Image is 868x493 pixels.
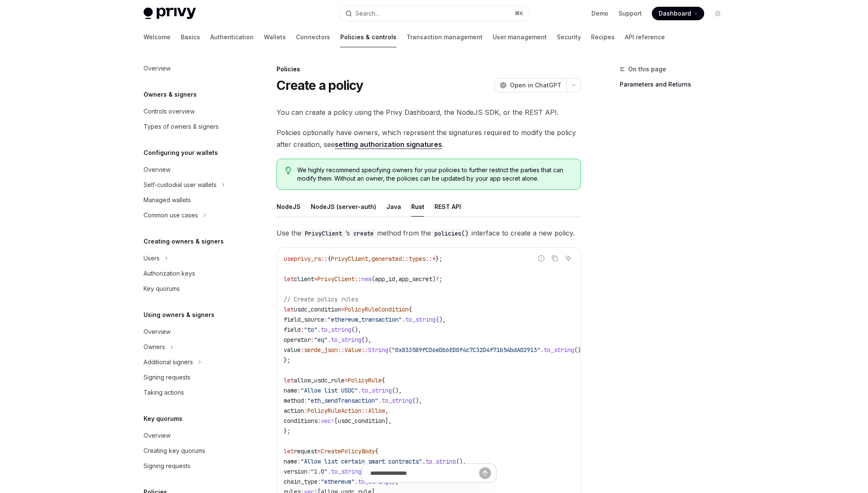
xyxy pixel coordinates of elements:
[296,27,330,47] a: Connectors
[628,64,666,74] span: On this page
[144,89,197,100] h5: Owners & signers
[294,447,317,455] span: request
[144,387,184,398] div: Taking actions
[335,140,442,149] a: setting authorization signatures
[144,8,196,19] img: light logo
[144,122,219,132] div: Types of owners & signers
[144,63,171,73] div: Overview
[510,81,561,89] span: Open in ChatGPT
[284,377,294,384] span: let
[297,458,301,465] span: :
[301,458,422,465] span: "Allow list certain smart contracts"
[284,356,290,364] span: };
[372,255,402,263] span: generated
[284,417,317,425] span: conditions
[144,461,190,471] div: Signing requests
[314,275,317,283] span: =
[350,229,377,238] code: create
[137,458,245,474] a: Signing requests
[392,387,402,394] span: (),
[361,387,392,394] span: to_string
[144,27,171,47] a: Welcome
[340,27,396,47] a: Policies & controls
[144,446,205,456] div: Creating key quorums
[479,467,491,479] button: Send message
[317,447,321,455] span: =
[405,316,436,323] span: to_string
[334,417,338,425] span: [
[375,447,378,455] span: {
[385,417,392,425] span: ],
[399,275,432,283] span: app_secret
[361,275,372,283] span: new
[137,281,245,296] a: Key quorums
[549,253,560,264] button: Copy the contents from the code block
[382,377,385,384] span: {
[137,443,245,458] a: Creating key quorums
[144,165,171,175] div: Overview
[304,407,307,414] span: :
[144,106,195,116] div: Controls overview
[294,275,314,283] span: client
[536,253,547,264] button: Report incorrect code
[277,106,581,118] span: You can create a policy using the Privy Dashboard, the NodeJS SDK, or the REST API.
[355,275,361,283] span: ::
[144,268,195,279] div: Authorization keys
[144,372,190,382] div: Signing requests
[137,208,245,223] button: Toggle Common use cases section
[591,27,615,47] a: Recipes
[284,427,290,435] span: };
[137,339,245,355] button: Toggle Owners section
[324,316,328,323] span: :
[284,336,311,344] span: operator
[277,78,363,93] h1: Create a policy
[402,255,409,263] span: ::
[402,316,405,323] span: .
[544,346,574,354] span: to_string
[284,275,294,283] span: let
[144,195,191,205] div: Managed wallets
[355,8,379,19] div: Search...
[339,6,529,21] button: Open search
[284,295,358,303] span: // Create policy rules
[137,355,245,370] button: Toggle Additional signers section
[370,464,479,482] input: Ask a question...
[386,197,401,217] div: Java
[574,346,588,354] span: ()),
[331,255,368,263] span: PrivyClient
[392,346,540,354] span: "0x833589fCD6eDb6E08f4c7C32D4f71b54bdA02913"
[301,346,304,354] span: :
[297,387,301,394] span: :
[304,346,338,354] span: serde_json
[210,27,254,47] a: Authentication
[137,192,245,208] a: Managed wallets
[264,27,286,47] a: Wallets
[422,458,426,465] span: .
[144,327,171,337] div: Overview
[284,255,294,263] span: use
[620,78,731,91] a: Parameters and Returns
[284,397,304,404] span: method
[368,407,385,414] span: Allow
[321,255,328,263] span: ::
[277,127,581,150] span: Policies optionally have owners, which represent the signatures required to modify the policy aft...
[311,197,376,217] div: NodeJS (server-auth)
[368,255,372,263] span: ,
[284,458,297,465] span: name
[328,255,331,263] span: {
[711,7,724,20] button: Toggle dark mode
[301,326,304,333] span: :
[395,275,399,283] span: ,
[294,377,344,384] span: allow_usdc_rule
[321,417,334,425] span: vec!
[321,326,351,333] span: to_string
[144,284,180,294] div: Key quorums
[331,336,361,344] span: to_string
[137,104,245,119] a: Controls overview
[652,7,704,20] a: Dashboard
[540,346,544,354] span: .
[341,306,344,313] span: =
[434,197,461,217] div: REST API
[436,316,446,323] span: (),
[493,27,547,47] a: User management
